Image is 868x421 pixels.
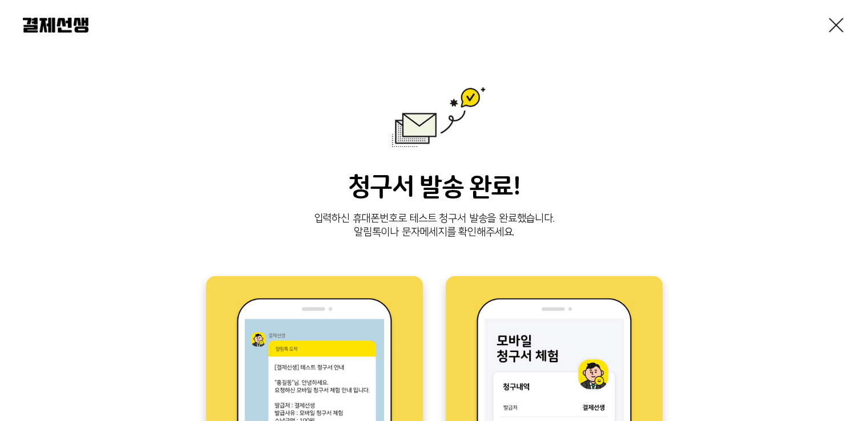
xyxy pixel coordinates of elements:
[23,18,88,33] img: 결제선생
[23,212,845,240] p: 입력하신 휴대폰번호로 테스트 청구서 발송을 완료했습니다. 알림톡이나 문자메세지를 확인해주세요.
[23,172,845,203] h3: 청구서 발송 완료!
[383,87,486,147] img: 발송완료 이미지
